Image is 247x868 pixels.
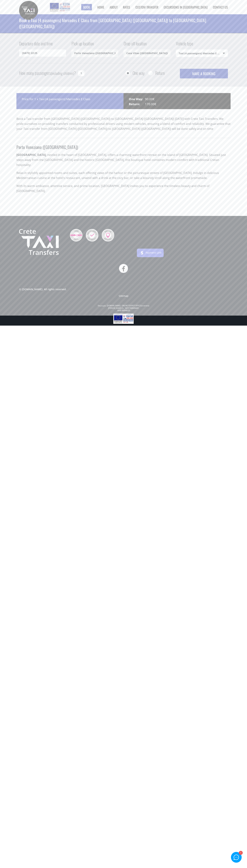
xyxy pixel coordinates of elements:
div: Price for 1 x Taxi (4 passengers) Mercedes E Class [16,93,123,109]
img: e-bannersEUERDF180X90.jpg [49,2,70,13]
a: Contact us [213,5,228,9]
label: One way [133,71,145,75]
input: Select drop-off location [123,49,170,57]
span: One Way: [129,97,145,102]
a: Show All Items [112,49,118,57]
a: Payment Link [146,251,162,254]
p: , nestled in the heart of [GEOGRAPHIC_DATA], offers a charming waterfront retreat on the island o... [16,152,231,170]
p: With its warm ambiance, attentive service, and prime location, [GEOGRAPHIC_DATA] invites you to e... [16,183,231,196]
a: Home [97,5,104,9]
label: Departure date and time [19,40,53,49]
img: stripe [139,250,145,256]
a: Book [81,4,92,11]
div: 1 [239,851,242,855]
label: Vehicle type [176,40,193,49]
a: Sitemap [119,294,128,298]
a: About [110,5,118,9]
p: Relax in stylishly appointed rooms and suites, each offering views of the harbor or the picturesq... [16,170,231,183]
label: How many passengers ? [19,69,76,78]
label: Return [155,71,165,75]
div: 90.00€ 170.00€ [123,93,231,109]
input: Select pickup location [71,49,118,57]
a: Custom Transfer [135,5,158,9]
a: Show All Items [164,49,170,57]
p: © [DOMAIN_NAME]. All rights reserved. [19,288,67,294]
img: Crete Taxi Transfers [19,229,59,255]
img: 100% Safe [70,229,82,241]
a: facebook [119,264,128,273]
h3: Porto Veneziano ([GEOGRAPHIC_DATA]) [16,144,231,152]
small: (including children) [51,71,74,76]
a: Excursions in [GEOGRAPHIC_DATA] [164,5,208,9]
div: Επωνυμία : [DOMAIN_NAME] - ONLINE TOURIST OFFICE (e-service) [PERSON_NAME].Επ. 1041Ε70000456401 Α... [19,305,228,312]
button: MAKE A BOOKING [180,69,228,78]
a: Rates [123,5,130,9]
strong: [GEOGRAPHIC_DATA] [16,153,46,157]
img: e-bannersEUERDF180X90.jpg [113,314,134,324]
span: Return: [129,102,145,107]
a: Crete Taxi Transfers | Book a Taxi transfer from Porto Veneziano (Chania city) to Casa Vitae (Ret... [19,8,38,12]
span: Taxi (4 passengers) Mercedes E Class [176,50,228,57]
p: Book a Taxi transfer from [GEOGRAPHIC_DATA] ([GEOGRAPHIC_DATA]) to [GEOGRAPHIC_DATA] ([GEOGRAPHIC... [16,116,231,134]
h1: Book a Taxi (4 passengers) Mercedes E Class from [GEOGRAPHIC_DATA] ([GEOGRAPHIC_DATA]) to [GEOGRA... [19,14,228,32]
img: Pay On Arrival [102,229,114,241]
img: No Advance Payment [86,229,98,241]
label: Drop off location [123,40,147,49]
label: Pick up location [71,40,94,49]
img: Crete Taxi Transfers | Book a Taxi transfer from Porto Veneziano (Chania city) to Casa Vitae (Ret... [19,1,38,20]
